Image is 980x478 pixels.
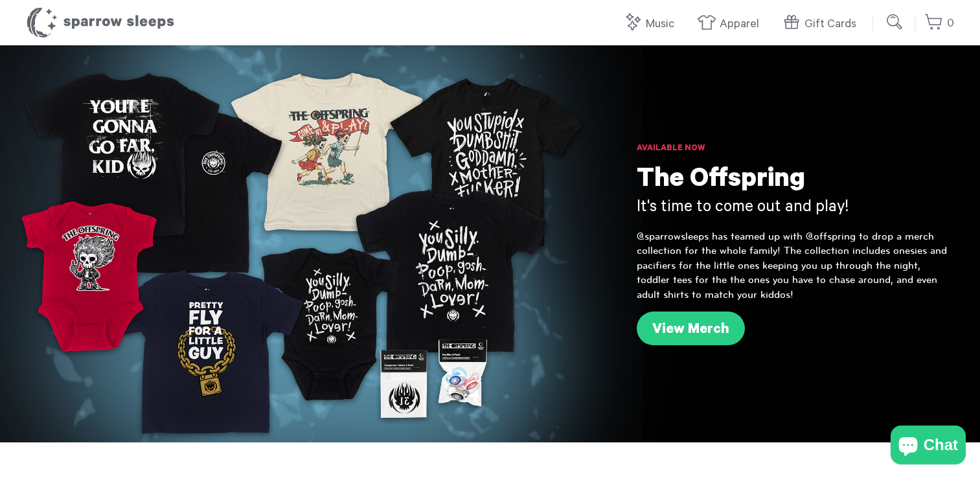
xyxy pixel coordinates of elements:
a: 0 [924,10,954,38]
a: Apparel [697,10,766,38]
h1: Sparrow Sleeps [26,6,175,39]
a: Gift Cards [782,10,863,38]
h1: The Offspring [637,165,954,198]
h3: It's time to come out and play! [637,198,954,220]
inbox-online-store-chat: Shopify online store chat [887,426,970,468]
h6: Available Now [637,142,954,155]
input: Submit [882,9,908,35]
a: Music [623,10,681,38]
p: @sparrowsleeps has teamed up with @offspring to drop a merch collection for the whole family! The... [637,229,954,302]
a: View Merch [637,312,745,345]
